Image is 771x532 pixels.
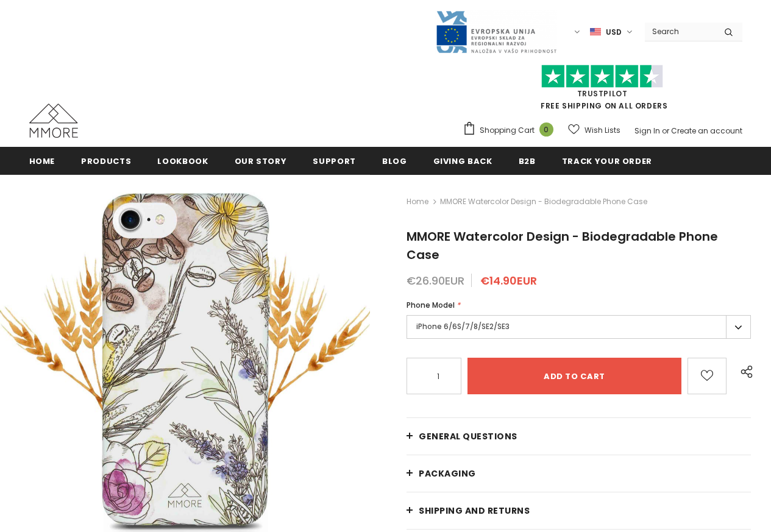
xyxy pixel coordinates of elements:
span: Our Story [235,155,287,167]
a: Trustpilot [577,88,628,99]
a: Create an account [671,126,742,136]
span: B2B [519,155,536,167]
span: Track your order [562,155,652,167]
a: General Questions [407,418,751,455]
img: Javni Razpis [435,10,557,54]
a: Giving back [433,147,492,174]
span: Shopping Cart [480,124,535,137]
span: 0 [539,122,553,137]
span: Wish Lists [584,124,620,137]
span: PACKAGING [419,467,476,480]
span: or [662,126,669,136]
img: MMORE Cases [29,104,78,138]
img: Trust Pilot Stars [541,65,663,88]
a: support [313,147,356,174]
a: Shipping and returns [407,492,751,529]
a: Lookbook [157,147,208,174]
span: USD [606,26,622,38]
span: €14.90EUR [480,273,537,288]
span: support [313,155,356,167]
a: Javni Razpis [435,26,557,37]
span: Blog [382,155,407,167]
span: MMORE Watercolor Design - Biodegradable Phone Case [440,194,647,209]
input: Search Site [645,23,715,40]
a: Home [29,147,55,174]
span: MMORE Watercolor Design - Biodegradable Phone Case [407,228,718,263]
a: Sign In [634,126,660,136]
span: Phone Model [407,300,455,310]
span: Giving back [433,155,492,167]
input: Add to cart [467,358,681,394]
label: iPhone 6/6S/7/8/SE2/SE3 [407,315,751,339]
span: Shipping and returns [419,505,530,517]
a: Blog [382,147,407,174]
a: Shopping Cart 0 [463,121,560,140]
img: USD [590,27,601,37]
a: Track your order [562,147,652,174]
span: General Questions [419,430,517,442]
span: Products [81,155,131,167]
a: PACKAGING [407,455,751,492]
a: B2B [519,147,536,174]
span: €26.90EUR [407,273,464,288]
a: Home [407,194,428,209]
span: Lookbook [157,155,208,167]
span: Home [29,155,55,167]
a: Wish Lists [568,119,620,141]
a: Products [81,147,131,174]
span: FREE SHIPPING ON ALL ORDERS [463,70,742,111]
a: Our Story [235,147,287,174]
